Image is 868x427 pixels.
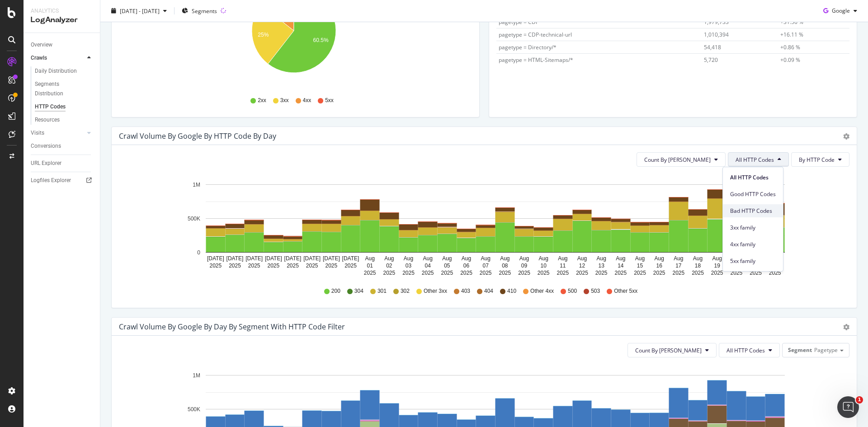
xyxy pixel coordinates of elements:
span: +31.56 % [780,18,803,26]
a: Conversions [31,141,94,151]
span: pagetype = HTML-Sitemaps/* [499,56,573,64]
span: By HTTP Code [799,156,835,164]
div: Crawls [31,53,47,63]
div: URL Explorer [31,159,61,168]
a: Crawls [31,53,85,63]
text: Aug [712,255,722,262]
span: 4xx family [730,240,776,249]
text: 10 [540,263,547,269]
div: HTTP Codes [35,102,66,112]
span: Good HTTP Codes [730,190,776,198]
span: Count By Day [635,347,702,354]
text: Aug [365,255,374,262]
span: 500 [568,287,577,295]
text: Aug [500,255,509,262]
a: URL Explorer [31,159,94,168]
span: All HTTP Codes [736,156,774,164]
div: Daily Distribution [35,66,77,76]
text: Aug [674,255,683,262]
a: Resources [35,115,94,125]
text: 2025 [538,270,550,276]
span: Segment [788,346,812,354]
a: HTTP Codes [35,102,94,112]
text: 17 [675,263,682,269]
text: [DATE] [226,255,244,262]
span: 5xx family [730,257,776,265]
div: LogAnalyzer [31,15,93,25]
text: Aug [577,255,587,262]
text: 60.5% [313,37,329,43]
div: Crawl Volume by google by HTTP Code by Day [119,131,276,141]
text: Aug [423,255,432,262]
text: Aug [519,255,529,262]
text: 2025 [229,263,241,269]
text: 06 [463,263,470,269]
button: Google [820,4,861,18]
div: Crawl Volume by google by Day by Segment with HTTP Code Filter [119,322,345,331]
span: Count By Day [644,156,711,164]
text: 2025 [711,270,723,276]
text: 2025 [634,270,646,276]
text: Aug [384,255,394,262]
text: Aug [596,255,606,262]
text: 2025 [595,270,608,276]
text: 2025 [692,270,704,276]
button: All HTTP Codes [719,343,780,357]
text: 2025 [364,270,376,276]
span: 1,979,733 [704,18,729,26]
text: [DATE] [342,255,359,262]
span: pagetype = CDP [499,18,539,26]
span: All HTTP Codes [726,347,765,354]
text: 19 [714,263,720,269]
text: 2025 [730,270,742,276]
a: Overview [31,40,94,50]
text: 2025 [306,263,318,269]
a: Segments Distribution [35,80,94,99]
text: 04 [425,263,431,269]
text: 2025 [441,270,453,276]
span: Other 4xx [530,287,554,295]
a: Visits [31,128,85,138]
text: 12 [579,263,585,269]
text: Aug [404,255,413,262]
text: 2025 [402,270,415,276]
span: 200 [331,287,340,295]
text: 09 [521,263,528,269]
div: Logfiles Explorer [31,176,71,185]
text: 18 [695,263,701,269]
svg: A chart. [119,174,843,279]
text: 16 [656,263,662,269]
text: 03 [406,263,412,269]
span: 3xx [280,97,289,104]
span: 3xx family [730,224,776,232]
span: Google [832,7,850,14]
span: +16.11 % [780,31,803,38]
iframe: Intercom live chat [837,396,859,418]
text: [DATE] [303,255,321,262]
text: 13 [598,263,604,269]
text: 2025 [344,263,357,269]
text: 2025 [480,270,492,276]
text: 2025 [518,270,530,276]
text: 2025 [287,263,299,269]
text: 500K [188,406,200,413]
button: All HTTP Codes [728,152,789,167]
text: 1M [193,372,200,379]
div: Overview [31,40,52,50]
text: 2025 [653,270,665,276]
text: 2025 [248,263,260,269]
button: Count By [PERSON_NAME] [627,343,717,357]
button: Segments [178,4,221,18]
span: 410 [507,287,516,295]
text: 15 [637,263,643,269]
text: 2025 [769,270,781,276]
span: All HTTP Codes [730,174,776,182]
text: 2025 [383,270,395,276]
text: 2025 [576,270,588,276]
text: [DATE] [207,255,224,262]
text: 1M [193,182,200,188]
span: 301 [377,287,387,295]
text: 14 [618,263,624,269]
text: 08 [502,263,508,269]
